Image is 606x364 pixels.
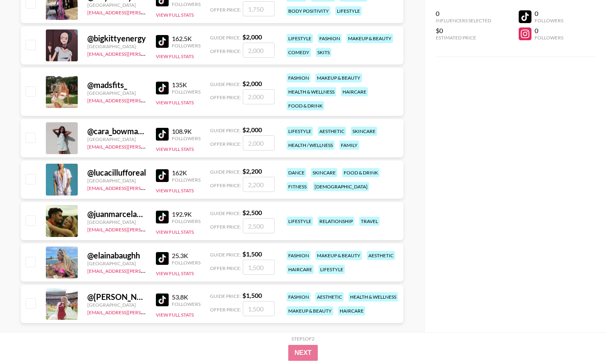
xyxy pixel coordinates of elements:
input: 2,200 [243,177,275,192]
div: skincare [351,127,377,136]
div: [GEOGRAPHIC_DATA] [87,136,146,142]
div: health & wellness [348,292,398,301]
div: health & wellness [287,87,336,96]
a: [EMAIL_ADDRESS][PERSON_NAME][DOMAIN_NAME] [87,8,205,16]
div: makeup & beauty [315,251,362,260]
span: Guide Price: [210,293,241,299]
div: lifestyle [287,34,313,43]
span: Offer Price: [210,307,241,313]
div: Followers [172,301,201,307]
button: View Full Stats [156,312,194,318]
div: [GEOGRAPHIC_DATA] [87,302,146,308]
div: Step 1 of 2 [291,336,315,342]
div: lifestyle [287,127,313,136]
span: Offer Price: [210,141,241,147]
strong: $ 2,200 [242,167,262,175]
div: lifestyle [335,6,362,16]
strong: $ 2,000 [242,33,262,41]
a: [EMAIL_ADDRESS][PERSON_NAME][DOMAIN_NAME] [87,142,205,150]
div: Estimated Price [436,35,491,41]
span: Guide Price: [210,35,241,41]
div: skits [316,48,331,57]
strong: $ 2,000 [242,80,262,87]
div: Followers [172,1,201,7]
img: TikTok [156,294,169,306]
div: food & drink [342,168,380,177]
span: Offer Price: [210,94,241,100]
button: View Full Stats [156,229,194,235]
img: TikTok [156,82,169,94]
div: Followers [172,135,201,141]
div: @ elainabaughh [87,250,146,260]
div: 135K [172,81,201,89]
div: @ cara_bowman12 [87,126,146,136]
div: aesthetic [315,292,344,301]
span: Offer Price: [210,182,241,188]
a: [EMAIL_ADDRESS][PERSON_NAME][DOMAIN_NAME] [87,225,205,233]
div: @ [PERSON_NAME].brownnnn [87,292,146,302]
span: Guide Price: [210,127,241,133]
div: haircare [287,265,314,274]
div: fashion [287,251,311,260]
div: [GEOGRAPHIC_DATA] [87,90,146,96]
img: TikTok [156,252,169,265]
input: 2,000 [243,89,275,104]
div: fashion [318,34,342,43]
span: Offer Price: [210,48,241,54]
div: makeup & beauty [315,73,362,82]
a: [EMAIL_ADDRESS][PERSON_NAME][DOMAIN_NAME] [87,49,205,57]
span: Guide Price: [210,210,241,216]
input: 2,000 [243,135,275,151]
div: fashion [287,292,311,301]
div: [GEOGRAPHIC_DATA] [87,260,146,266]
div: health / wellness [287,141,334,150]
button: View Full Stats [156,188,194,194]
div: aesthetic [367,251,395,260]
div: haircare [341,87,368,96]
button: View Full Stats [156,53,194,59]
div: relationship [318,217,354,226]
div: lifestyle [287,217,313,226]
span: Offer Price: [210,7,241,13]
input: 2,500 [243,218,275,233]
img: TikTok [156,128,169,141]
strong: $ 2,500 [242,209,262,216]
div: [GEOGRAPHIC_DATA] [87,43,146,49]
div: makeup & beauty [346,34,393,43]
div: 0 [535,10,563,18]
div: comedy [287,48,311,57]
div: 0 [436,10,491,18]
div: Followers [172,260,201,266]
strong: $ 2,000 [242,126,262,133]
input: 1,750 [243,1,275,16]
div: makeup & beauty [287,306,333,315]
input: 1,500 [243,301,275,316]
button: View Full Stats [156,270,194,276]
div: Followers [172,218,201,224]
strong: $ 1,500 [242,292,262,299]
input: 1,500 [243,260,275,275]
div: haircare [338,306,365,315]
div: dance [287,168,306,177]
img: TikTok [156,35,169,48]
div: 53.8K [172,293,201,301]
div: body positivity [287,6,331,16]
div: @ juanmarcelandrhylan [87,209,146,219]
div: 192.9K [172,210,201,218]
img: TikTok [156,211,169,223]
div: 108.9K [172,127,201,135]
div: lifestyle [319,265,345,274]
button: View Full Stats [156,12,194,18]
div: [GEOGRAPHIC_DATA] [87,178,146,184]
div: 25.3K [172,252,201,260]
div: Followers [535,35,563,41]
div: travel [359,217,380,226]
strong: $ 1,500 [242,250,262,258]
div: Followers [172,89,201,95]
div: 162K [172,169,201,177]
button: View Full Stats [156,100,194,106]
div: 162.5K [172,35,201,43]
div: $0 [436,27,491,35]
div: 0 [535,27,563,35]
a: [EMAIL_ADDRESS][PERSON_NAME][DOMAIN_NAME] [87,266,205,274]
